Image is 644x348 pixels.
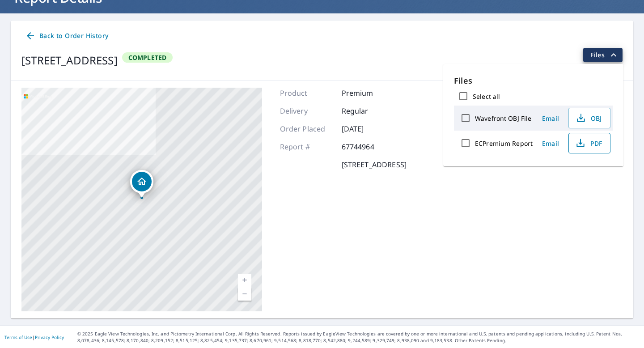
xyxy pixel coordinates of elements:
span: Email [540,139,561,148]
p: Files [454,75,613,87]
button: Email [536,136,565,150]
button: filesDropdownBtn-67744964 [583,48,623,62]
p: [STREET_ADDRESS] [342,159,407,170]
p: Product [280,88,334,98]
button: PDF [568,133,610,153]
p: © 2025 Eagle View Technologies, Inc. and Pictometry International Corp. All Rights Reserved. Repo... [77,331,640,344]
a: Current Level 17, Zoom Out [238,287,251,301]
label: ECPremium Report [475,139,533,148]
p: Delivery [280,106,334,116]
div: [STREET_ADDRESS] [21,52,118,68]
a: Back to Order History [21,28,112,44]
p: | [4,335,64,340]
span: Files [590,50,619,60]
p: Order Placed [280,123,334,134]
p: [DATE] [342,123,395,134]
button: OBJ [568,108,610,128]
a: Current Level 17, Zoom In [238,274,251,287]
p: Regular [342,106,395,116]
span: Email [540,114,561,123]
span: PDF [574,138,603,149]
label: Select all [473,92,500,101]
a: Privacy Policy [35,334,64,340]
span: Back to Order History [25,30,108,42]
button: Email [536,111,565,125]
p: Premium [342,88,395,98]
label: Wavefront OBJ File [475,114,531,123]
div: Dropped pin, building 1, Residential property, 1390 Riverwood Ct Lemoore, CA 93245 [130,170,153,198]
p: 67744964 [342,141,395,152]
p: Report # [280,141,334,152]
a: Terms of Use [4,334,32,340]
span: OBJ [574,113,603,123]
span: Completed [123,53,172,62]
